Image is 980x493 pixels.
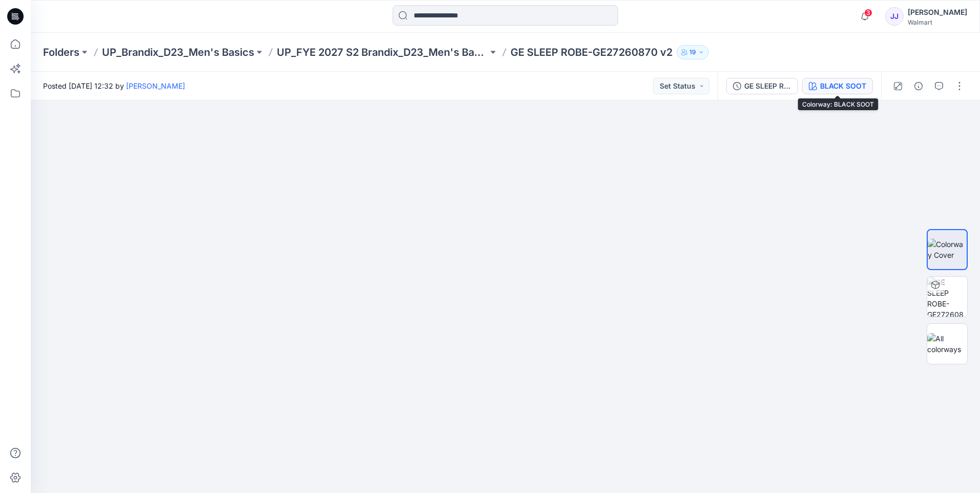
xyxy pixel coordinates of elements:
[43,80,185,91] span: Posted [DATE] 12:32 by
[511,45,672,59] p: GE SLEEP ROBE-GE27260870 v2
[910,78,927,94] button: Details
[908,18,967,26] div: Walmart
[677,45,709,59] button: 19
[689,47,696,58] p: 19
[102,45,254,59] a: UP_Brandix_D23_Men's Basics
[43,45,79,59] a: Folders
[864,9,872,17] span: 3
[820,80,866,92] div: BLACK SOOT
[277,45,488,59] a: UP_FYE 2027 S2 Brandix_D23_Men's Basics- [PERSON_NAME]
[744,80,791,92] div: GE SLEEP ROBE-GE27260870
[802,78,873,94] button: BLACK SOOT
[726,78,798,94] button: GE SLEEP ROBE-GE27260870
[927,333,967,355] img: All colorways
[885,7,904,26] div: JJ
[908,6,967,18] div: [PERSON_NAME]
[927,277,967,317] img: GE SLEEP ROBE-GE27260870 BLACK SOOT
[126,81,185,90] a: [PERSON_NAME]
[928,239,967,260] img: Colorway Cover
